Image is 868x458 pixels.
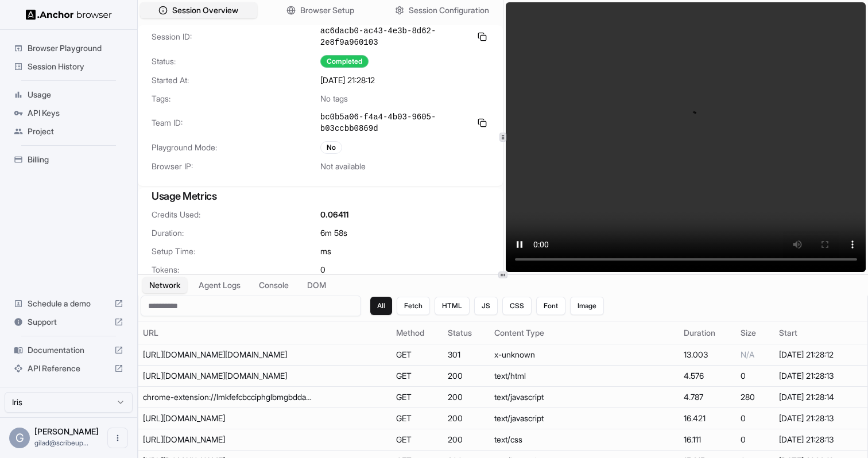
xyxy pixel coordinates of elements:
[107,428,128,448] button: Open menu
[252,277,296,293] button: Console
[774,408,867,429] td: [DATE] 21:28:13
[392,429,444,451] td: GET
[143,349,315,360] div: https://auth.max.com/login?returnUrl=https%3A%2F%2Fplay.max.com%2Fsettings
[143,327,387,339] div: URL
[172,5,238,16] span: Session Overview
[9,57,128,76] div: Session History
[392,366,444,387] td: GET
[392,408,444,429] td: GET
[392,387,444,408] td: GET
[370,297,392,315] button: All
[494,327,675,339] div: Content Type
[152,188,489,204] h3: Usage Metrics
[320,111,471,134] span: bc0b5a06-f4a4-4b03-9605-b03ccbb0869d
[536,297,565,315] button: Font
[9,294,128,313] div: Schedule a demo
[320,246,331,257] span: ms
[490,408,679,429] td: text/javascript
[490,366,679,387] td: text/html
[320,141,342,154] div: No
[152,93,320,104] span: Tags:
[143,413,315,424] div: https://auth.hbomax.com/14347.bb4352349fb2ad9a5fce.sha.js
[320,264,325,275] span: 0
[28,42,123,54] span: Browser Playground
[679,366,736,387] td: 4.576
[443,387,490,408] td: 200
[397,297,430,315] button: Fetch
[736,366,774,387] td: 0
[474,297,498,315] button: JS
[774,366,867,387] td: [DATE] 21:28:13
[679,387,736,408] td: 4.787
[152,142,320,153] span: Playground Mode:
[443,408,490,429] td: 200
[28,107,123,119] span: API Keys
[9,150,128,169] div: Billing
[679,429,736,451] td: 16.111
[490,387,679,408] td: text/javascript
[28,61,123,72] span: Session History
[320,93,348,104] span: No tags
[143,391,315,403] div: chrome-extension://lmkfefcbcciphglbmgbddagbdjmgbbod/injectedPatch.js
[502,297,532,315] button: CSS
[320,161,366,172] span: Not available
[320,55,369,68] div: Completed
[741,327,770,339] div: Size
[152,75,320,86] span: Started At:
[28,344,110,356] span: Documentation
[684,327,731,339] div: Duration
[28,298,110,309] span: Schedule a demo
[152,56,320,67] span: Status:
[152,246,320,257] span: Setup Time:
[34,438,88,447] span: gilad@scribeup.io
[152,209,320,220] span: Credits Used:
[28,363,110,374] span: API Reference
[320,25,471,48] span: ac6dacb0-ac43-4e3b-8d62-2e8f9a960103
[679,344,736,366] td: 13.003
[143,434,315,445] div: https://auth.hbomax.com/max.9260c665847e2385a9bf.sha.css
[34,426,99,436] span: Gilad Spitzer
[28,154,123,165] span: Billing
[28,89,123,100] span: Usage
[443,344,490,366] td: 301
[392,344,444,366] td: GET
[774,344,867,366] td: [DATE] 21:28:12
[152,117,320,129] span: Team ID:
[28,126,123,137] span: Project
[320,209,348,220] span: 0.06411
[9,104,128,122] div: API Keys
[320,75,375,86] span: [DATE] 21:28:12
[300,5,354,16] span: Browser Setup
[774,429,867,451] td: [DATE] 21:28:13
[490,429,679,451] td: text/css
[443,366,490,387] td: 200
[741,350,754,359] span: N/A
[9,428,30,448] div: G
[774,387,867,408] td: [DATE] 21:28:14
[490,344,679,366] td: x-unknown
[26,9,112,20] img: Anchor Logo
[409,5,489,16] span: Session Configuration
[443,429,490,451] td: 200
[152,264,320,275] span: Tokens:
[152,31,320,42] span: Session ID:
[736,387,774,408] td: 280
[9,86,128,104] div: Usage
[300,277,333,293] button: DOM
[736,429,774,451] td: 0
[28,316,110,328] span: Support
[9,122,128,141] div: Project
[152,161,320,172] span: Browser IP:
[396,327,439,339] div: Method
[435,297,470,315] button: HTML
[570,297,604,315] button: Image
[143,370,315,382] div: https://auth.hbomax.com/login?returnUrl=https%3A%2F%2Fplay.max.com%2Fsettings
[192,277,247,293] button: Agent Logs
[9,39,128,57] div: Browser Playground
[142,277,187,293] button: Network
[9,313,128,331] div: Support
[679,408,736,429] td: 16.421
[320,227,347,239] span: 6m 58s
[9,341,128,359] div: Documentation
[448,327,485,339] div: Status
